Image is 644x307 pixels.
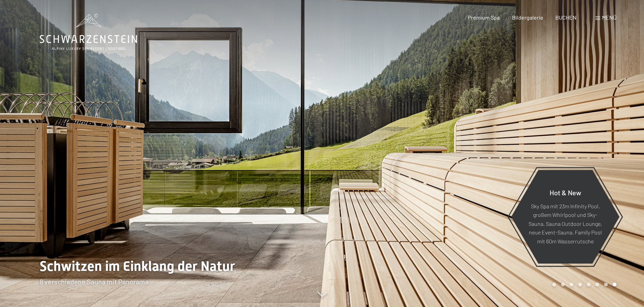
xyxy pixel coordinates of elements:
[570,283,573,286] div: Carousel Page 3
[602,14,616,21] span: Menü
[613,283,616,286] div: Carousel Page 8 (Current Slide)
[511,169,620,264] a: Hot & New Sky Spa mit 23m Infinity Pool, großem Whirlpool und Sky-Sauna, Sauna Outdoor Lounge, ne...
[528,201,603,245] p: Sky Spa mit 23m Infinity Pool, großem Whirlpool und Sky-Sauna, Sauna Outdoor Lounge, neue Event-S...
[468,14,500,21] a: Premium Spa
[604,283,608,286] div: Carousel Page 7
[561,283,565,286] div: Carousel Page 2
[578,283,582,286] div: Carousel Page 4
[550,283,616,286] div: Carousel Pagination
[587,283,591,286] div: Carousel Page 5
[555,14,576,21] a: BUCHEN
[552,283,556,286] div: Carousel Page 1
[550,188,581,196] span: Hot & New
[512,14,543,21] a: Bildergalerie
[595,283,599,286] div: Carousel Page 6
